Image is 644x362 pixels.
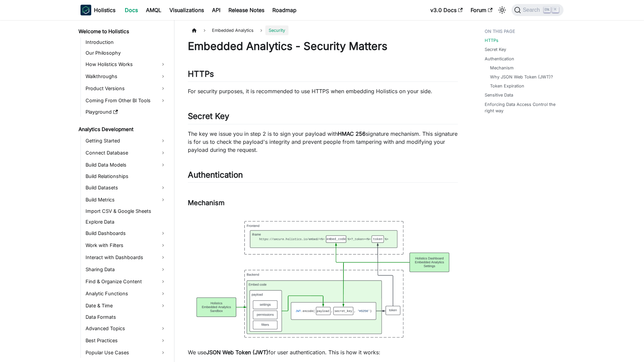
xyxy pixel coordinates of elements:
[188,199,458,207] h3: Mechanism
[84,206,168,216] a: Import CSV & Google Sheets
[84,228,168,239] a: Build Dashboards
[84,347,168,358] a: Popular Use Cases
[142,5,165,15] a: AMQL
[206,349,268,356] strong: JSON Web Token (JWT)
[209,25,257,35] span: Embedded Analytics
[188,348,458,356] p: We use for user authentication. This is how it works:
[74,20,174,362] nav: Docs sidebar
[84,160,168,170] a: Build Data Models
[84,48,168,58] a: Our Philosophy
[84,83,168,94] a: Product Versions
[485,56,514,62] a: Authentication
[84,38,168,47] a: Introduction
[188,25,458,35] nav: Breadcrumbs
[268,5,301,15] a: Roadmap
[121,5,142,15] a: Docs
[84,312,168,322] a: Data Formats
[485,92,513,98] a: Sensitive Data
[94,6,115,14] b: Holistics
[84,147,168,158] a: Connect Database
[485,46,506,53] a: Secret Key
[188,25,201,35] a: Home page
[224,5,268,15] a: Release Notes
[188,40,458,53] h1: Embedded Analytics - Security Matters
[265,25,288,35] span: Security
[84,335,168,346] a: Best Practices
[80,5,91,15] img: Holistics
[84,240,168,251] a: Work with Filters
[338,130,366,137] strong: HMAC 256
[84,288,168,299] a: Analytic Functions
[188,170,458,183] h2: Authentication
[84,264,168,275] a: Sharing Data
[165,5,208,15] a: Visualizations
[188,69,458,82] h2: HTTPs
[426,5,467,15] a: v3.0 Docs
[80,5,115,15] a: HolisticsHolistics
[467,5,496,15] a: Forum
[76,27,168,36] a: Welcome to Holistics
[84,194,168,205] a: Build Metrics
[84,107,168,117] a: Playground
[188,87,458,95] p: For security purposes, it is recommended to use HTTPS when embedding Holistics on your side.
[76,125,168,134] a: Analytics Development
[521,7,544,13] span: Search
[84,217,168,227] a: Explore Data
[84,135,168,146] a: Getting Started
[552,7,559,13] kbd: K
[84,95,168,106] a: Coming From Other BI Tools
[84,59,168,70] a: How Holistics Works
[84,323,168,334] a: Advanced Topics
[84,182,168,193] a: Build Datasets
[84,300,168,311] a: Date & Time
[485,37,498,44] a: HTTPs
[485,101,559,114] a: Enforcing Data Access Control the right way
[188,130,458,154] p: The key we issue you in step 2 is to sign your payload with signature mechanism. This signature i...
[188,111,458,124] h2: Secret Key
[512,4,563,16] button: Search (Ctrl+K)
[84,252,168,263] a: Interact with Dashboards
[84,276,168,287] a: Find & Organize Content
[84,172,168,181] a: Build Relationships
[84,71,168,82] a: Walkthroughs
[208,5,224,15] a: API
[490,83,524,89] a: Token Expiration
[490,65,514,71] a: Mechanism
[490,74,553,80] a: Why JSON Web Token (JWT)?
[497,5,507,15] button: Switch between dark and light mode (currently light mode)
